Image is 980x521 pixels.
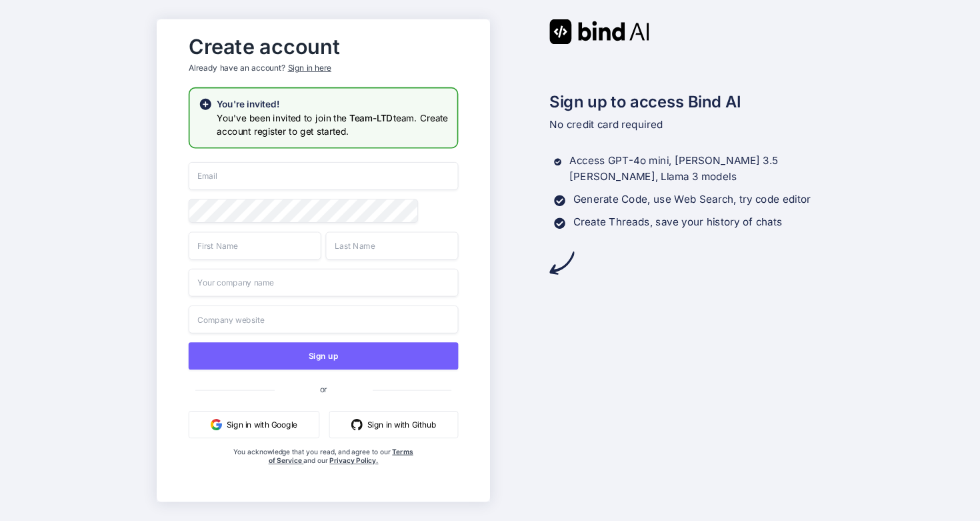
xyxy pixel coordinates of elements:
img: github [351,419,363,430]
input: Last Name [326,231,459,259]
h2: Create account [189,37,459,55]
div: You acknowledge that you read, and agree to our and our [233,447,413,492]
a: Privacy Policy. [329,456,378,465]
p: No credit card required [549,117,823,133]
p: Already have an account? [189,63,459,74]
img: Bind AI logo [549,19,649,44]
p: Create Threads, save your history of chats [573,214,783,230]
h3: You've been invited to join the team. Create account register to get started. [217,111,448,139]
input: Company website [189,306,459,334]
h2: Sign up to access Bind AI [549,89,823,113]
span: Team-LTD [349,112,393,123]
p: Generate Code, use Web Search, try code editor [573,191,811,207]
button: Sign in with Google [189,411,319,438]
a: Terms of Service [269,447,413,464]
p: Access GPT-4o mini, [PERSON_NAME] 3.5 [PERSON_NAME], Llama 3 models [569,153,823,185]
img: arrow [549,251,574,276]
img: google [211,419,222,430]
button: Sign in with Github [329,411,459,438]
span: or [275,375,373,403]
input: Email [189,162,459,190]
button: Sign up [189,342,459,370]
h2: You're invited! [217,97,448,111]
div: Sign in here [288,63,331,74]
input: First Name [189,231,321,259]
input: Your company name [189,269,459,297]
